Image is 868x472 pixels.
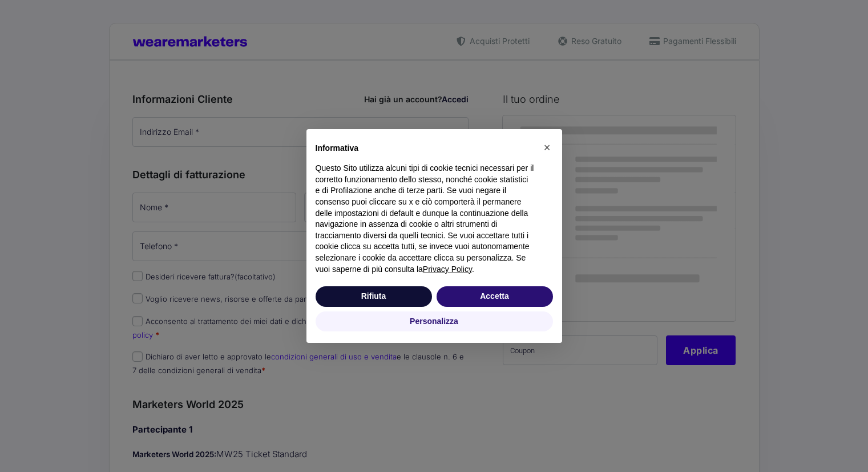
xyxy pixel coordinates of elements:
[316,286,432,307] button: Rifiuta
[544,141,551,154] span: ×
[316,163,535,275] p: Questo Sito utilizza alcuni tipi di cookie tecnici necessari per il corretto funzionamento dello ...
[437,286,553,307] button: Accetta
[316,311,553,332] button: Personalizza
[423,265,472,274] a: Privacy Policy
[538,138,556,157] button: Chiudi questa informativa
[316,143,535,154] h2: Informativa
